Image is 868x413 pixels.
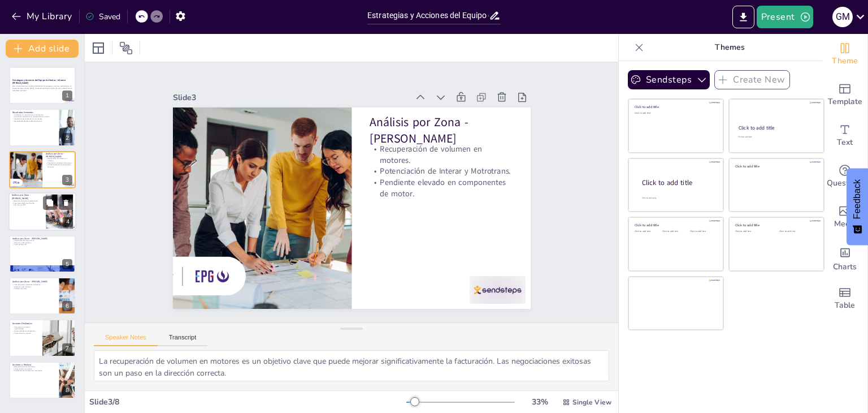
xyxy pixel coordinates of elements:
div: Add a table [822,278,867,319]
p: Pendiente elevado en componentes de motor. [46,164,72,168]
p: Faltantes de motor. [12,288,56,290]
div: Click to add text [690,230,715,233]
div: Get real-time input from your audience [822,156,867,197]
p: Importancia de la relación con los clientes. [12,118,56,120]
div: Slide 3 [183,74,419,109]
strong: Estrategias y Acciones del Equipo de Ventas - Informe [PERSON_NAME] [12,79,66,85]
p: Recuperación de volumen en motores. [372,145,517,183]
p: Resultados Generales [12,110,56,114]
input: Insert title [367,7,489,24]
div: Saved [85,11,120,22]
span: Feedback [852,179,862,219]
div: Slide 3 / 8 [89,397,406,407]
span: Table [835,299,855,312]
div: 33 % [526,397,553,407]
div: Click to add text [779,230,815,233]
button: Sendsteps [628,70,710,89]
p: Análisis por Zona - [PERSON_NAME] [12,280,56,283]
div: Click to add title [642,178,714,188]
p: Nuevos pedidos de refrigerantes. [12,330,39,333]
p: Acciones a Realizar [12,363,56,366]
div: Add images, graphics, shapes or video [822,197,867,238]
p: Análisis por Zona - [PERSON_NAME] [12,236,72,240]
span: Theme [832,55,858,67]
div: 5 [62,259,72,269]
span: Charts [833,261,857,273]
div: Click to add title [739,124,814,131]
p: Fortalecimiento de relaciones comerciales. [12,369,56,372]
p: Planificación de compra de F1. [12,239,72,242]
button: Duplicate Slide [43,196,57,210]
div: Click to add body [642,197,713,200]
p: Promociones con regalos. [12,333,39,335]
p: Se enfrentan desafíos en la recuperación de volumen. [12,115,56,118]
p: Potenciación de Interar y Motrotrans. [46,162,72,164]
p: Pendiente elevado en componentes de motor. [368,179,513,216]
span: Questions [827,177,863,190]
div: 3 [62,175,72,185]
p: Generated with [URL] [12,89,72,92]
div: Click to add title [635,223,715,227]
p: Recuperación de volumen en motores. [46,158,72,162]
button: Delete Slide [59,196,73,210]
span: Text [837,136,853,149]
div: Click to add text [662,230,688,233]
p: Se observó un crecimiento en la facturación. [12,114,56,116]
div: Click to add text [738,136,813,139]
p: Análisis por Zona - [PERSON_NAME] [374,116,520,164]
div: 3 [9,151,76,188]
div: Click to add title [735,164,816,168]
p: Mejora en stock de filtros. [12,286,56,288]
div: Click to add title [635,105,715,109]
button: G M [832,6,853,28]
div: 1 [62,91,72,101]
p: Facturación directa con Arcore. [12,202,42,204]
p: Alto stock de RSF. [12,204,42,206]
p: Mejora en stock de filtros. [12,242,72,244]
div: Layout [89,39,107,57]
p: Lista de precios competitiva en baterías. [12,283,56,286]
div: Click to add text [635,112,715,115]
div: 8 [9,362,76,399]
button: Export to PowerPoint [732,6,754,28]
p: Acciones Realizadas [12,322,39,325]
p: Themes [648,34,811,61]
div: Change the overall theme [822,34,867,75]
span: Single View [572,398,611,407]
p: Visitas técnicas en octubre. [12,368,56,370]
p: Reducción de ventas implementada. [12,200,42,202]
div: 8 [62,385,72,395]
p: Análisis por Zona - [PERSON_NAME] [46,152,72,158]
div: Click to add text [635,230,660,233]
p: Caída de filtros OC. [12,243,72,246]
p: Este informe presenta un análisis detallado de las estrategias y acciones realizadas por el equip... [12,85,72,89]
button: Feedback - Show survey [847,168,868,245]
div: 5 [9,235,76,273]
button: Present [757,6,813,28]
div: 2 [62,133,72,143]
button: Transcript [158,334,208,346]
button: Add slide [6,40,79,58]
div: 2 [9,109,76,146]
div: 7 [9,319,76,356]
div: 4 [8,192,76,231]
div: G M [832,7,853,27]
textarea: La recuperación de volumen en motores es un objetivo clave que puede mejorar significativamente l... [94,350,609,381]
p: Búsqueda de socios para filtros. [12,365,56,368]
p: Análisis por Zona - [PERSON_NAME] [12,194,42,200]
button: My Library [8,7,77,25]
p: Potenciación de Interar y Motrotrans. [371,167,514,193]
button: Speaker Notes [94,334,158,346]
span: Media [834,218,856,230]
div: Click to add title [735,223,816,227]
div: Add ready made slides [822,75,867,115]
div: Add text boxes [822,115,867,156]
div: 4 [63,217,73,227]
p: Programación trimestral implementada. [12,326,39,330]
div: Click to add text [735,230,771,233]
div: 1 [9,67,76,104]
button: Create New [714,70,790,89]
div: Add charts and graphs [822,238,867,278]
div: 6 [9,277,76,315]
div: 6 [62,301,72,311]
